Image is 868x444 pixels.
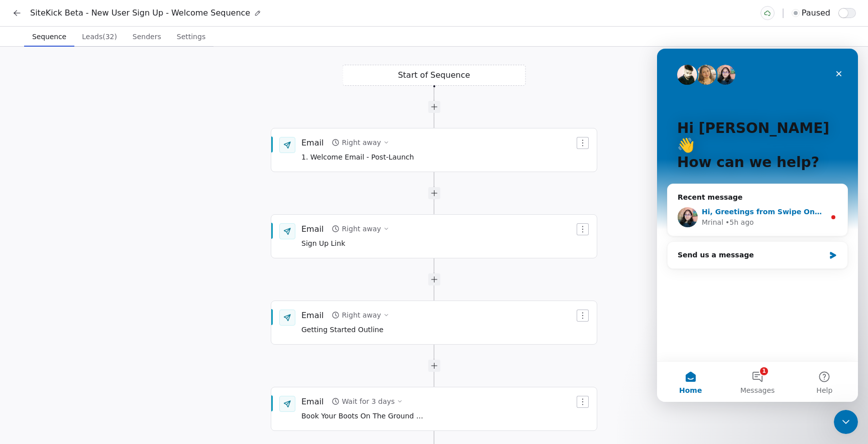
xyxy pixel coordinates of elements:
[301,310,323,321] div: Email
[83,338,118,345] span: Messages
[301,411,427,422] span: Book Your Boots On The Ground Site Visit
[328,308,393,322] button: Right away
[45,169,66,179] div: Mrinal
[328,394,406,408] button: Wait for 3 days
[10,193,191,220] div: Send us a message
[159,338,175,345] span: Help
[67,313,134,353] button: Messages
[657,49,858,402] iframe: Intercom live chat
[301,152,414,163] span: 1. Welcome Email - Post-Launch
[173,16,191,34] div: Close
[21,201,168,212] div: Send us a message
[22,338,45,345] span: Home
[802,7,830,19] span: paused
[68,169,97,179] div: • 5h ago
[834,410,858,434] iframe: Intercom live chat
[30,7,250,19] span: SiteKick Beta - New User Sign Up - Welcome Sequence
[328,222,393,236] button: Right away
[343,65,526,86] div: Start of Sequence
[271,128,597,172] div: EmailRight away1. Welcome Email - Post-Launch
[129,30,165,44] span: Senders
[301,396,323,407] div: Email
[271,387,597,431] div: EmailWait for 3 daysBook Your Boots On The Ground Site Visit
[173,30,209,44] span: Settings
[28,30,70,44] span: Sequence
[342,137,381,147] div: Right away
[134,313,201,353] button: Help
[301,223,323,234] div: Email
[301,137,323,148] div: Email
[328,135,393,150] button: Right away
[271,214,597,258] div: EmailRight awaySign Up Link
[342,310,381,320] div: Right away
[342,224,381,234] div: Right away
[301,325,389,336] span: Getting Started Outline
[301,238,389,249] span: Sign Up Link
[342,396,394,406] div: Wait for 3 days
[271,301,597,345] div: EmailRight awayGetting Started Outline
[78,30,121,44] span: Leads (32)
